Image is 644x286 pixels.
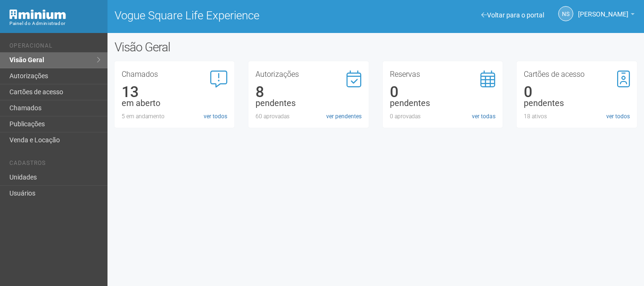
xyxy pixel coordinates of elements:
[578,12,635,19] a: [PERSON_NAME]
[122,71,228,78] h3: Chamados
[256,99,362,107] div: pendentes
[558,6,573,21] a: NS
[9,9,66,19] img: Minium
[115,40,324,54] h2: Visão Geral
[115,9,369,22] h1: Vogue Square Life Experience
[390,99,496,107] div: pendentes
[122,99,228,107] div: em aberto
[524,99,630,107] div: pendentes
[9,42,100,52] li: Operacional
[9,160,100,170] li: Cadastros
[390,112,496,121] div: 0 aprovadas
[326,112,362,121] a: ver pendentes
[524,71,630,78] h3: Cartões de acesso
[524,88,630,96] div: 0
[606,112,630,121] a: ver todos
[578,1,628,18] span: Nicolle Silva
[524,112,630,121] div: 18 ativos
[204,112,227,121] a: ver todos
[122,112,228,121] div: 5 em andamento
[256,71,362,78] h3: Autorizações
[481,11,544,19] a: Voltar para o portal
[256,112,362,121] div: 60 aprovadas
[390,88,496,96] div: 0
[122,88,228,96] div: 13
[390,71,496,78] h3: Reservas
[472,112,495,121] a: ver todas
[9,19,100,28] div: Painel do Administrador
[256,88,362,96] div: 8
